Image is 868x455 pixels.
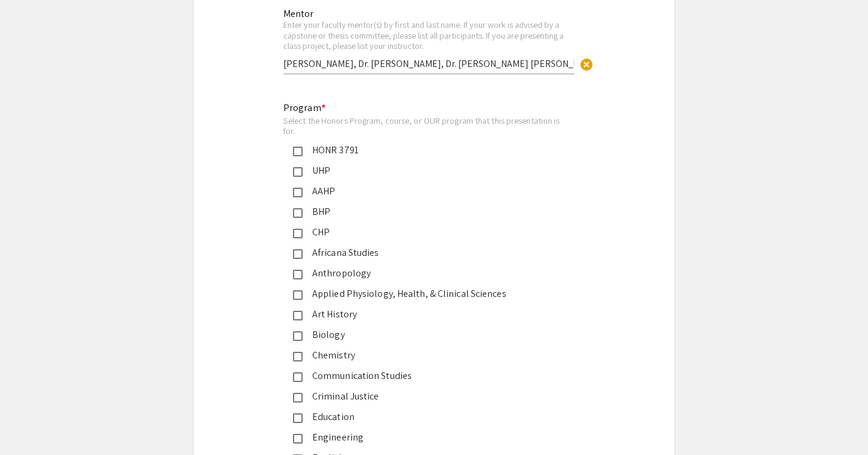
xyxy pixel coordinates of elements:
span: cancel [579,57,594,72]
div: Enter your faculty mentor(s) by first and last name. If your work is advised by a capstone or the... [283,19,574,51]
div: Biology [303,328,556,342]
div: HONR 3791 [303,143,556,157]
div: Chemistry [303,348,556,363]
iframe: Chat [9,401,51,446]
div: Engineering [303,430,556,445]
div: AAHP [303,184,556,199]
div: Applied Physiology, Health, & Clinical Sciences [303,287,556,301]
mat-label: Mentor [283,7,313,20]
div: CHP [303,225,556,240]
div: Communication Studies [303,369,556,383]
button: Clear [574,51,599,75]
div: UHP [303,164,556,178]
div: Select the Honors Program, course, or OUR program that this presentation is for. [283,115,565,136]
div: Africana Studies [303,246,556,260]
div: BHP [303,205,556,219]
mat-label: Program [283,101,325,114]
div: Criminal Justice [303,389,556,404]
div: Art History [303,307,556,322]
div: Education [303,410,556,424]
input: Type Here [283,57,574,70]
div: Anthropology [303,266,556,281]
